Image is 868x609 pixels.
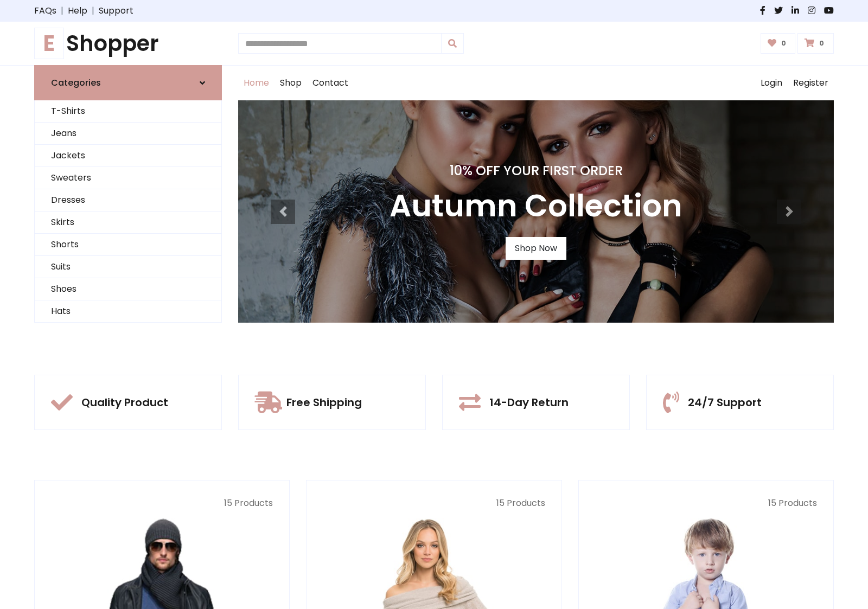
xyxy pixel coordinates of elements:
a: Shop [275,66,307,100]
a: Dresses [35,189,221,211]
span: | [56,4,68,17]
a: T-Shirts [35,100,221,123]
span: E [34,28,64,59]
a: Shorts [35,234,221,256]
p: 15 Products [323,497,545,510]
a: Contact [307,66,354,100]
h4: 10% Off Your First Order [390,163,682,179]
a: Categories [34,65,222,100]
a: FAQs [34,4,56,17]
h6: Categories [51,78,101,88]
a: 0 [761,33,796,54]
h5: 14-Day Return [489,396,569,409]
h5: 24/7 Support [688,396,762,409]
a: Register [788,66,834,100]
p: 15 Products [595,497,817,510]
span: 0 [778,39,789,48]
a: Login [755,66,788,100]
a: Shoes [35,278,221,300]
h1: Shopper [34,30,222,56]
h5: Free Shipping [286,396,362,409]
a: Skirts [35,211,221,234]
h3: Autumn Collection [390,188,682,224]
span: 0 [816,39,827,48]
a: Help [68,4,87,17]
p: 15 Products [51,497,273,510]
a: Jackets [35,145,221,167]
a: Jeans [35,123,221,145]
a: Support [99,4,133,17]
a: EShopper [34,30,222,56]
h5: Quality Product [81,396,168,409]
a: Shop Now [506,237,566,260]
a: Sweaters [35,167,221,189]
a: 0 [797,33,834,54]
a: Suits [35,256,221,278]
a: Home [238,66,275,100]
a: Hats [35,300,221,323]
span: | [87,4,99,17]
